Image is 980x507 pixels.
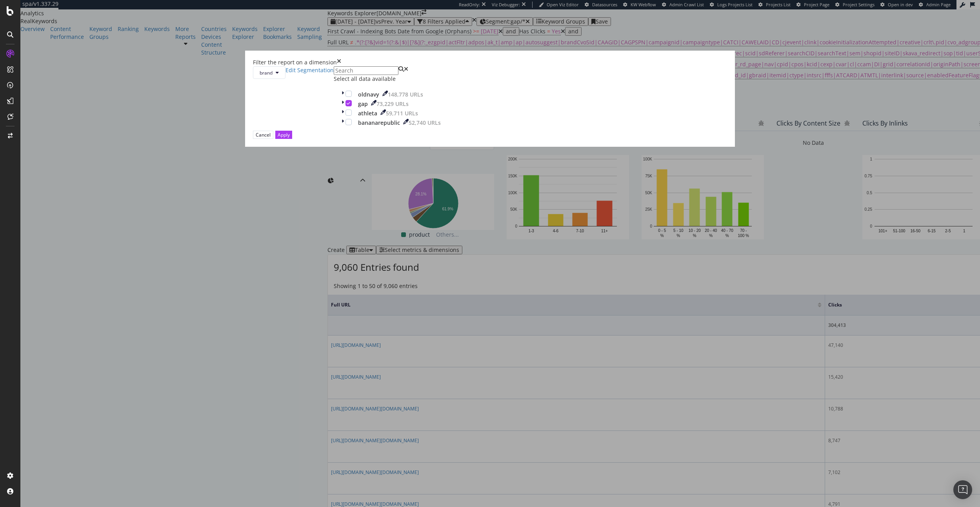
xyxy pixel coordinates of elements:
div: modal [245,51,735,147]
span: brand [260,69,273,76]
div: Open Intercom Messenger [953,480,972,499]
div: Apply [278,131,290,138]
div: 52,740 URLs [409,119,441,127]
input: Search [334,66,398,75]
div: 59,711 URLs [386,109,418,117]
div: bananarepublic [358,119,400,127]
div: Select all data available [334,75,449,83]
div: times [337,58,341,66]
div: oldnavy [358,91,379,98]
div: athleta [358,109,377,117]
button: Cancel [253,131,273,139]
div: Cancel [256,131,271,138]
div: Filter the report on a dimension [253,58,337,66]
button: brand [253,66,285,79]
button: Apply [275,131,292,139]
a: Edit Segmentation [285,66,334,79]
div: gap [358,100,368,108]
div: 73,229 URLs [376,100,409,108]
div: 148,778 URLs [388,91,423,98]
